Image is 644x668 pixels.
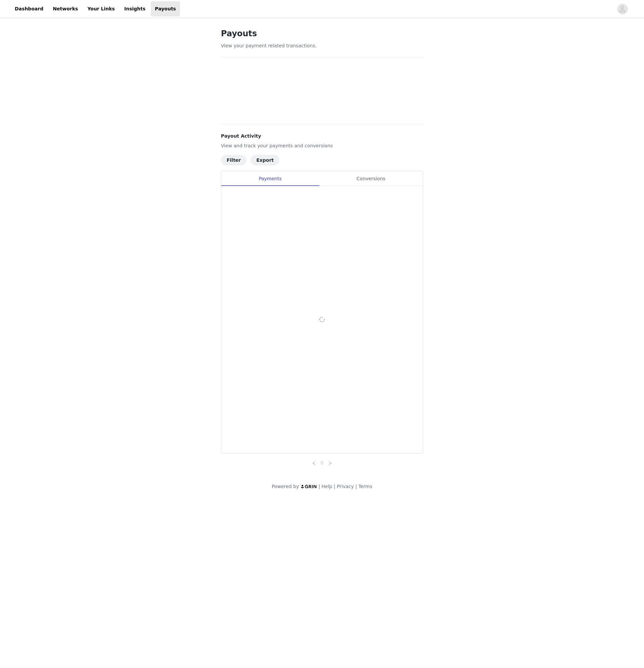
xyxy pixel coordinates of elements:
[318,459,326,467] a: 0
[49,1,82,16] a: Networks
[319,484,320,489] span: |
[272,484,299,489] span: Powered by
[310,459,318,467] li: Previous Page
[221,142,423,149] p: View and track your payments and conversions
[619,4,626,14] div: avatar
[221,28,423,40] h1: Payouts
[319,171,423,186] div: Conversions
[322,484,332,489] a: Help
[326,459,334,467] li: Next Page
[301,484,317,489] img: logo
[221,155,246,165] button: Filter
[337,484,354,489] a: Privacy
[11,1,47,16] a: Dashboard
[328,461,332,465] i: icon: right
[221,171,319,186] div: Payments
[334,484,335,489] span: |
[312,461,316,465] i: icon: left
[221,42,423,49] p: View your payment related transactions.
[355,484,357,489] span: |
[83,1,119,16] a: Your Links
[221,133,423,140] h4: Payout Activity
[358,484,372,489] a: Terms
[318,459,326,467] li: 0
[250,155,279,165] button: Export
[120,1,149,16] a: Insights
[151,1,180,16] a: Payouts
